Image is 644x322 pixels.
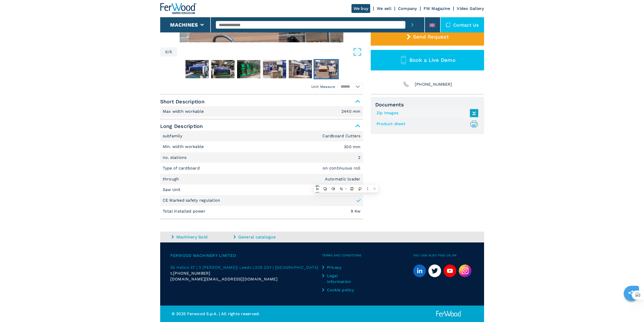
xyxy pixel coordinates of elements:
[163,187,181,193] p: Saw Unit
[163,155,188,160] p: no. stations
[403,81,410,88] img: Phone
[236,59,261,79] button: Go to Slide 3
[160,122,363,131] span: Long Description
[237,60,260,78] img: 53ae04c04638fa2cd25c069b228022a8
[325,177,361,181] em: Automatic loader
[168,50,170,54] span: /
[163,133,184,139] p: subfamily
[413,34,449,40] span: Send Request
[160,97,363,106] span: Short Description
[178,47,362,56] button: Open Fullscreen
[322,134,360,138] em: Cardboard Cutters
[413,253,474,258] span: You can also find us on
[322,273,358,285] a: Legal Information
[311,84,335,89] em: Unit Measure
[237,265,318,270] span: | Leeds LS25 2DY | [GEOGRAPHIC_DATA]
[459,264,471,277] img: Instagram
[405,17,419,32] button: submit-button
[170,22,198,28] button: Machines
[371,28,484,46] button: Send Request
[173,270,211,276] span: [PHONE_NUMBER]
[322,287,358,293] a: Cookie policy
[322,253,413,258] span: Terms and Conditions
[185,60,209,78] img: 164327489f7d31a0d1c35a3103670d6b
[424,6,450,11] a: FW Magazine
[377,120,476,128] a: Product sheet
[172,234,232,240] a: Machinery Sold
[428,264,441,277] a: twitter
[625,287,637,299] a: sharethis
[288,59,313,79] button: Go to Slide 5
[344,145,361,149] em: 300 mm
[457,6,484,11] a: Video Gallery
[160,59,363,79] nav: Thumbnail Navigation
[184,59,210,79] button: Go to Slide 1
[211,60,235,78] img: 401a3350c07034936a4665d1bf9d9426
[289,60,312,78] img: 84bd20a8537530c62ba0428d16d38ebd
[263,60,286,78] img: d3db7905b84c4ef4f9517fefc72a7b6a
[170,50,172,54] span: 6
[163,209,207,214] p: Total installed power
[170,264,322,270] a: 5b Helios 47 | 3 [PERSON_NAME]| Leeds LS25 2DY | [GEOGRAPHIC_DATA]
[415,81,452,88] span: [PHONE_NUMBER]
[341,109,361,113] em: 2440 mm
[377,109,476,117] a: Zip Images
[160,131,363,217] div: Short Description
[314,59,339,79] button: Go to Slide 6
[377,6,391,11] a: We sell
[351,209,361,213] em: 9 Kw
[170,276,278,282] span: [DOMAIN_NAME][EMAIL_ADDRESS][DOMAIN_NAME]
[163,165,201,171] p: Type of cardboard
[446,22,451,27] img: Contact us
[165,50,168,54] span: 6
[160,106,363,117] div: Short Description
[262,59,287,79] button: Go to Slide 4
[413,264,426,277] a: linkedin
[160,3,197,14] img: Ferwood
[170,253,322,258] span: Ferwood Machinery Limited
[371,50,484,70] button: Book a Live Demo
[409,57,455,63] span: Book a Live Demo
[441,17,484,32] div: Contact us
[435,311,463,317] img: Ferwood
[172,311,322,317] p: © 2025 Ferwood S.p.A. | All rights reserved.
[444,264,456,277] a: youtube
[163,176,180,182] p: through
[375,102,480,108] span: Documents
[234,234,294,240] a: General catalogue
[315,60,338,78] img: fd6aafc4cdb0c25d55b0d04eec642a85
[358,156,360,160] em: 2
[163,198,220,203] p: CE Marked safety regulation
[322,264,358,270] a: Privacy
[163,144,205,149] p: Min. width workable
[163,109,205,114] p: Max width workable
[622,299,640,318] iframe: Chat
[170,270,322,276] div: t.
[351,4,370,13] a: We buy
[170,265,237,270] span: 5b Helios 47 | 3 [PERSON_NAME]
[210,59,236,79] button: Go to Slide 2
[323,166,361,170] em: on continuous roll
[398,6,417,11] a: Company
